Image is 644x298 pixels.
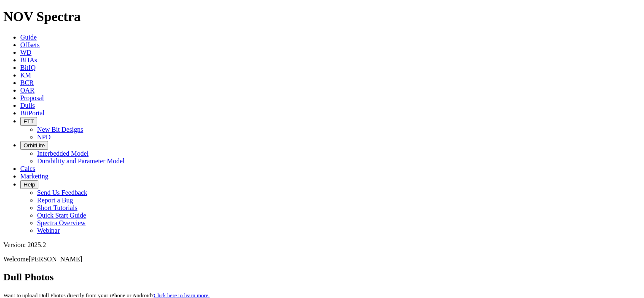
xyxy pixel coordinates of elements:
[37,126,83,133] a: New Bit Designs
[24,181,35,188] span: Help
[3,271,641,283] h2: Dull Photos
[37,219,86,226] a: Spectra Overview
[20,180,38,189] button: Help
[3,241,641,249] div: Version: 2025.2
[37,204,78,211] a: Short Tutorials
[20,56,37,64] a: BHAs
[24,142,45,149] span: OrbitLite
[3,9,641,24] h1: NOV Spectra
[20,41,40,48] a: Offsets
[37,157,125,165] a: Durability and Parameter Model
[20,64,35,71] a: BitIQ
[20,72,31,79] a: KM
[3,255,641,263] p: Welcome
[37,189,87,196] a: Send Us Feedback
[20,141,48,150] button: OrbitLite
[37,133,51,141] a: NPD
[20,117,37,126] button: FTT
[20,49,32,56] a: WD
[24,118,34,125] span: FTT
[20,94,44,101] a: Proposal
[20,173,48,180] a: Marketing
[20,34,37,41] a: Guide
[37,150,89,157] a: Interbedded Model
[29,255,82,263] span: [PERSON_NAME]
[20,79,34,86] a: BCR
[37,212,86,219] a: Quick Start Guide
[37,197,73,204] a: Report a Bug
[20,102,35,109] a: Dulls
[20,165,35,172] a: Calcs
[20,109,45,117] a: BitPortal
[37,227,60,234] a: Webinar
[20,87,35,94] a: OAR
